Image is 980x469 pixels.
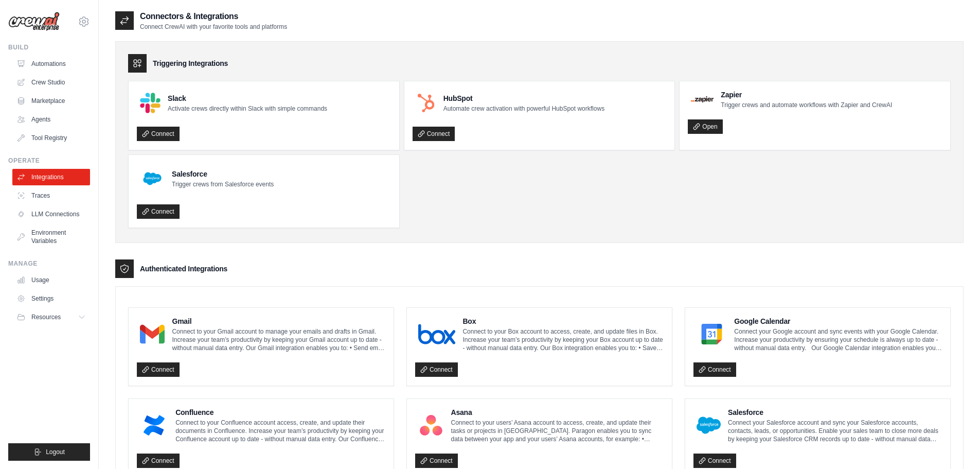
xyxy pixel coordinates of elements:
[153,58,228,68] h3: Triggering Integrations
[418,415,444,436] img: Asana Logo
[137,204,180,219] a: Connect
[12,224,90,249] a: Environment Variables
[728,407,942,418] h4: Salesforce
[12,130,90,146] a: Tool Registry
[172,327,385,352] p: Connect to your Gmail account to manage your emails and drafts in Gmail. Increase your team’s pro...
[140,324,165,344] img: Gmail Logo
[12,111,90,128] a: Agents
[728,419,942,443] p: Connect your Salesforce account and sync your Salesforce accounts, contacts, leads, or opportunit...
[12,272,90,288] a: Usage
[168,105,327,113] p: Activate crews directly within Slack with simple commands
[140,23,287,31] p: Connect CrewAI with your favorite tools and platforms
[168,93,327,103] h4: Slack
[12,74,90,91] a: Crew Studio
[688,119,722,134] a: Open
[451,419,664,443] p: Connect to your users’ Asana account to access, create, and update their tasks or projects in [GE...
[137,127,180,141] a: Connect
[140,10,287,23] h2: Connectors & Integrations
[443,105,604,113] p: Automate crew activation with powerful HubSpot workflows
[721,90,892,100] h4: Zapier
[415,454,458,468] a: Connect
[172,180,274,188] p: Trigger crews from Salesforce events
[175,419,385,443] p: Connect to your Confluence account access, create, and update their documents in Confluence. Incr...
[140,93,161,113] img: Slack Logo
[12,187,90,204] a: Traces
[8,259,90,268] div: Manage
[140,415,168,436] img: Confluence Logo
[697,324,727,344] img: Google Calendar Logo
[12,93,90,109] a: Marketplace
[413,127,455,141] a: Connect
[721,101,892,109] p: Trigger crews and automate workflows with Zapier and CrewAI
[415,362,458,377] a: Connect
[12,56,90,72] a: Automations
[137,454,180,468] a: Connect
[46,448,65,456] span: Logout
[175,407,385,418] h4: Confluence
[12,290,90,307] a: Settings
[8,157,90,165] div: Operate
[172,316,385,326] h4: Gmail
[693,362,736,377] a: Connect
[137,362,180,377] a: Connect
[697,415,721,436] img: Salesforce Logo
[12,169,90,185] a: Integrations
[12,206,90,222] a: LLM Connections
[8,43,90,51] div: Build
[416,93,436,113] img: HubSpot Logo
[462,316,664,326] h4: Box
[12,309,90,325] button: Resources
[451,407,664,418] h4: Asana
[8,12,60,31] img: Logo
[691,96,714,102] img: Zapier Logo
[140,264,227,274] h3: Authenticated Integrations
[734,327,942,352] p: Connect your Google account and sync events with your Google Calendar. Increase your productivity...
[140,166,165,191] img: Salesforce Logo
[734,316,942,326] h4: Google Calendar
[31,313,61,321] span: Resources
[693,454,736,468] a: Connect
[418,324,455,344] img: Box Logo
[443,93,604,103] h4: HubSpot
[462,327,664,352] p: Connect to your Box account to access, create, and update files in Box. Increase your team’s prod...
[172,169,274,179] h4: Salesforce
[8,443,90,461] button: Logout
